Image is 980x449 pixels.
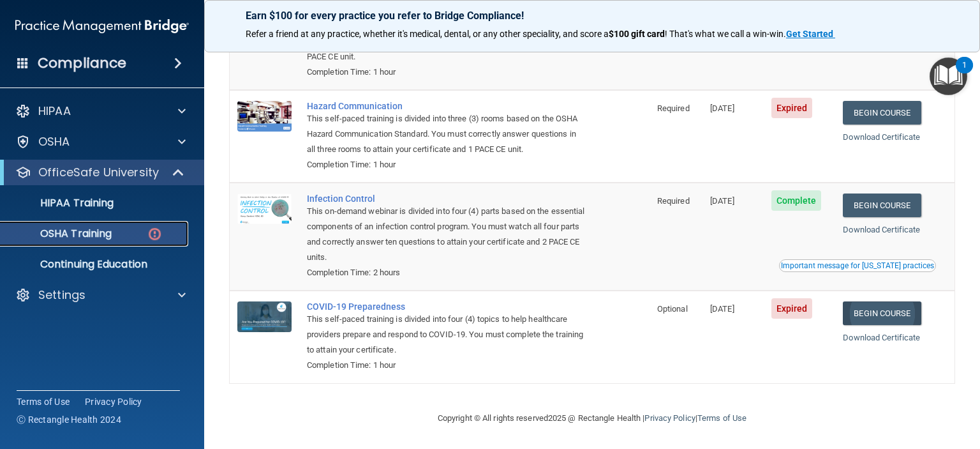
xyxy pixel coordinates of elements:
[644,413,695,423] a: Privacy Policy
[771,190,822,211] span: Complete
[246,10,939,22] p: Earn $100 for every practice you refer to Bridge Compliance!
[843,194,921,217] a: Begin Course
[710,196,734,206] span: [DATE]
[15,165,185,180] a: OfficeSafe University
[15,13,189,39] img: PMB logo
[697,413,746,423] a: Terms of Use
[710,103,734,113] span: [DATE]
[843,132,920,142] a: Download Certificate
[843,225,920,234] a: Download Certificate
[17,395,70,408] a: Terms of Use
[359,398,825,439] div: Copyright © All rights reserved 2025 @ Rectangle Health | |
[307,194,586,204] a: Infection Control
[657,103,690,113] span: Required
[307,204,586,265] div: This on-demand webinar is divided into four (4) parts based on the essential components of an inf...
[657,304,688,314] span: Optional
[15,134,186,149] a: OSHA
[15,287,186,303] a: Settings
[843,301,921,325] a: Begin Course
[38,134,70,149] p: OSHA
[8,258,182,271] p: Continuing Education
[781,262,934,270] div: Important message for [US_STATE] practices
[843,101,921,125] a: Begin Course
[609,29,665,39] strong: $100 gift card
[307,358,586,373] div: Completion Time: 1 hour
[38,287,85,303] p: Settings
[307,101,586,111] a: Hazard Communication
[307,157,586,172] div: Completion Time: 1 hour
[786,29,835,39] a: Get Started
[962,65,967,82] div: 1
[38,165,159,180] p: OfficeSafe University
[771,298,813,319] span: Expired
[38,54,126,72] h4: Compliance
[930,57,967,95] button: Open Resource Center, 1 new notification
[8,197,114,209] p: HIPAA Training
[710,304,734,314] span: [DATE]
[307,301,586,312] a: COVID-19 Preparedness
[665,29,786,39] span: ! That's what we call a win-win.
[85,395,142,408] a: Privacy Policy
[307,111,586,157] div: This self-paced training is divided into three (3) rooms based on the OSHA Hazard Communication S...
[786,29,833,39] strong: Get Started
[307,312,586,358] div: This self-paced training is divided into four (4) topics to help healthcare providers prepare and...
[15,103,186,119] a: HIPAA
[771,98,813,118] span: Expired
[38,103,71,119] p: HIPAA
[843,333,920,342] a: Download Certificate
[147,226,163,242] img: danger-circle.6113f641.png
[307,65,586,80] div: Completion Time: 1 hour
[307,265,586,280] div: Completion Time: 2 hours
[246,29,609,39] span: Refer a friend at any practice, whether it's medical, dental, or any other speciality, and score a
[657,196,690,206] span: Required
[8,227,112,240] p: OSHA Training
[17,413,121,426] span: Ⓒ Rectangle Health 2024
[779,259,936,272] button: Read this if you are a dental practitioner in the state of CA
